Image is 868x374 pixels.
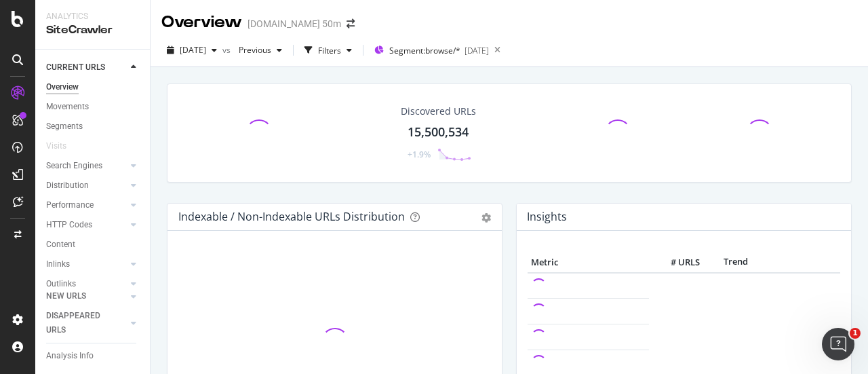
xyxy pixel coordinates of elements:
[408,124,469,141] div: 15,500,534
[46,159,102,173] div: Search Engines
[46,309,127,337] a: DISAPPEARED URLS
[46,257,127,272] a: Inlinks
[46,198,94,212] div: Performance
[46,60,105,75] div: CURRENT URLS
[527,208,567,226] h4: Insights
[46,257,70,272] div: Inlinks
[46,277,76,291] div: Outlinks
[46,218,92,232] div: HTTP Codes
[318,45,341,56] div: Filters
[46,179,89,193] div: Distribution
[46,238,75,252] div: Content
[649,253,703,273] th: # URLS
[46,277,127,291] a: Outlinks
[850,328,861,339] span: 1
[233,39,288,61] button: Previous
[46,198,127,212] a: Performance
[46,179,127,193] a: Distribution
[248,17,341,31] div: [DOMAIN_NAME] 50m
[46,289,86,303] div: NEW URLS
[822,328,854,360] iframe: Intercom live chat
[46,22,139,38] div: SiteCrawler
[178,210,405,223] div: Indexable / Non-Indexable URLs Distribution
[46,100,140,114] a: Movements
[369,39,489,61] button: Segment:browse/*[DATE]
[46,309,115,337] div: DISAPPEARED URLS
[46,349,140,363] a: Analysis Info
[703,253,769,273] th: Trend
[465,45,489,56] div: [DATE]
[46,349,94,363] div: Analysis Info
[46,119,83,134] div: Segments
[222,44,233,56] span: vs
[46,238,140,252] a: Content
[408,149,431,160] div: +1.9%
[161,11,242,34] div: Overview
[180,44,206,56] span: 2025 Aug. 21st
[46,100,89,114] div: Movements
[46,60,127,75] a: CURRENT URLS
[46,139,80,153] a: Visits
[46,80,140,94] a: Overview
[46,218,127,232] a: HTTP Codes
[233,44,271,56] span: Previous
[347,19,355,29] div: arrow-right-arrow-left
[299,39,357,61] button: Filters
[46,11,139,22] div: Analytics
[46,289,127,303] a: NEW URLS
[401,105,476,118] div: Discovered URLs
[46,159,127,173] a: Search Engines
[481,213,491,223] div: gear
[46,80,79,94] div: Overview
[46,139,66,153] div: Visits
[46,119,140,134] a: Segments
[389,45,460,56] span: Segment: browse/*
[528,253,649,273] th: Metric
[161,39,222,61] button: [DATE]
